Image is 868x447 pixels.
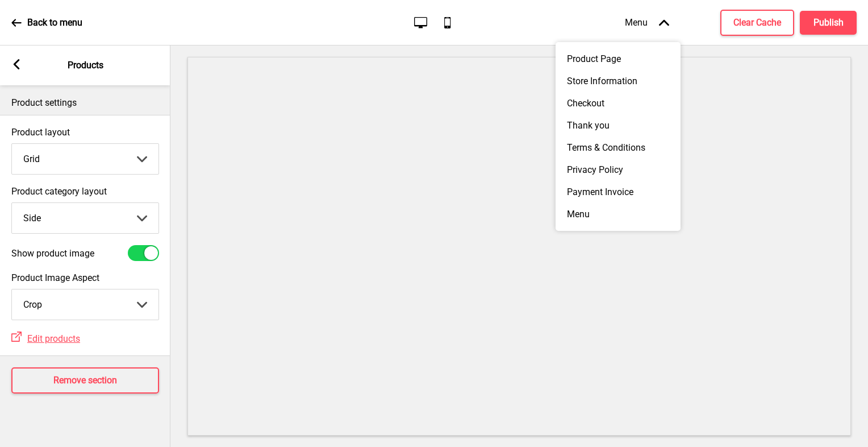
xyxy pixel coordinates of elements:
[11,186,159,197] label: Product category layout
[11,7,82,38] a: Back to menu
[68,59,103,72] p: Products
[720,10,794,36] button: Clear Cache
[813,16,844,29] h4: Publish
[556,181,681,203] div: Payment Invoice
[556,92,681,114] div: Checkout
[556,70,681,92] div: Store Information
[11,127,159,138] label: Product layout
[27,16,82,29] p: Back to menu
[11,272,159,283] label: Product Image Aspect
[556,136,681,159] div: Terms & Conditions
[614,6,681,39] div: Menu
[22,333,80,344] a: Edit products
[11,97,159,109] p: Product settings
[11,248,94,259] label: Show product image
[556,114,681,136] div: Thank you
[733,16,781,29] h4: Clear Cache
[556,203,681,225] div: Menu
[800,11,857,35] button: Publish
[556,48,681,70] div: Product Page
[27,333,80,344] span: Edit products
[556,159,681,181] div: Privacy Policy
[53,374,117,387] h4: Remove section
[11,367,159,394] button: Remove section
